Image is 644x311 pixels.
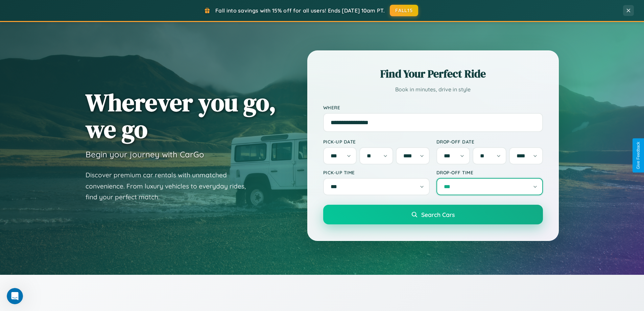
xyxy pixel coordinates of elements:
[7,288,23,304] iframe: Intercom live chat
[436,170,543,175] label: Drop-off Time
[86,170,255,203] p: Discover premium car rentals with unmatched convenience. From luxury vehicles to everyday rides, ...
[323,139,430,145] label: Pick-up Date
[86,149,204,159] h3: Begin your journey with CarGo
[323,105,543,110] label: Where
[636,142,641,169] div: Give Feedback
[390,5,418,16] button: FALL15
[421,211,455,218] span: Search Cars
[323,85,543,94] p: Book in minutes, drive in style
[323,205,543,224] button: Search Cars
[86,89,276,142] h1: Wherever you go, we go
[436,139,543,145] label: Drop-off Date
[215,7,385,14] span: Fall into savings with 15% off for all users! Ends [DATE] 10am PT.
[323,170,430,175] label: Pick-up Time
[323,66,543,81] h2: Find Your Perfect Ride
